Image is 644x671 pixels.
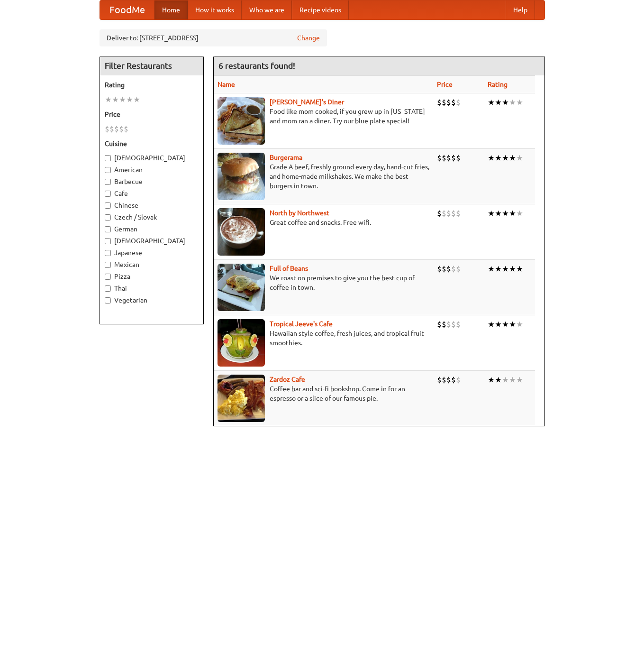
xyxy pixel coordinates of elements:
[437,97,442,108] li: $
[218,329,429,348] p: Hawaiian style coffee, fresh juices, and tropical fruit smoothies.
[105,262,111,268] input: Mexican
[451,208,456,219] li: $
[502,153,509,163] li: ★
[218,61,295,70] ng-pluralize: 6 restaurants found!
[105,189,199,198] label: Cafe
[105,177,199,186] label: Barbecue
[105,212,199,222] label: Czech / Slovak
[446,97,451,108] li: $
[495,375,502,385] li: ★
[488,81,508,88] a: Rating
[105,250,111,256] input: Japanese
[124,124,128,134] li: $
[442,153,446,163] li: $
[154,0,188,19] a: Home
[112,94,119,105] li: ★
[516,153,523,163] li: ★
[502,97,509,108] li: ★
[488,264,495,274] li: ★
[100,56,203,75] h4: Filter Restaurants
[105,201,199,210] label: Chinese
[516,319,523,330] li: ★
[218,384,429,403] p: Coffee bar and sci-fi bookshop. Come in for an espresso or a slice of our famous pie.
[105,153,199,163] label: [DEMOGRAPHIC_DATA]
[105,274,111,280] input: Pizza
[495,264,502,274] li: ★
[218,97,265,145] img: sallys.jpg
[509,153,516,163] li: ★
[509,264,516,274] li: ★
[218,264,265,311] img: beans.jpg
[105,272,199,281] label: Pizza
[442,208,446,219] li: $
[437,375,442,385] li: $
[456,97,461,108] li: $
[126,94,133,105] li: ★
[114,124,119,134] li: $
[456,375,461,385] li: $
[218,273,429,292] p: We roast on premises to give you the best cup of coffee in town.
[105,139,199,148] h5: Cuisine
[270,320,333,328] b: Tropical Jeeve's Cafe
[495,208,502,219] li: ★
[270,98,344,106] a: [PERSON_NAME]'s Diner
[218,162,429,191] p: Grade A beef, freshly ground every day, hand-cut fries, and home-made milkshakes. We make the bes...
[188,0,242,19] a: How it works
[502,375,509,385] li: ★
[488,97,495,108] li: ★
[218,107,429,126] p: Food like mom cooked, if you grew up in [US_STATE] and mom ran a diner. Try our blue plate special!
[516,97,523,108] li: ★
[218,153,265,200] img: burgerama.jpg
[446,375,451,385] li: $
[437,264,442,274] li: $
[488,319,495,330] li: ★
[451,97,456,108] li: $
[218,208,265,256] img: north.jpg
[105,191,111,197] input: Cafe
[133,94,140,105] li: ★
[451,153,456,163] li: $
[495,97,502,108] li: ★
[488,208,495,219] li: ★
[270,154,302,161] a: Burgerama
[105,124,109,134] li: $
[446,153,451,163] li: $
[446,264,451,274] li: $
[105,80,199,90] h5: Rating
[105,238,111,244] input: [DEMOGRAPHIC_DATA]
[292,0,349,19] a: Recipe videos
[105,110,199,119] h5: Price
[446,319,451,330] li: $
[509,208,516,219] li: ★
[218,218,429,227] p: Great coffee and snacks. Free wifi.
[437,153,442,163] li: $
[100,29,327,46] div: Deliver to: [STREET_ADDRESS]
[506,0,535,19] a: Help
[495,153,502,163] li: ★
[442,264,446,274] li: $
[218,81,235,88] a: Name
[437,208,442,219] li: $
[105,214,111,221] input: Czech / Slovak
[218,319,265,367] img: jeeves.jpg
[105,94,112,105] li: ★
[488,375,495,385] li: ★
[105,284,199,293] label: Thai
[105,236,199,246] label: [DEMOGRAPHIC_DATA]
[456,153,461,163] li: $
[516,208,523,219] li: ★
[270,265,308,272] a: Full of Beans
[509,97,516,108] li: ★
[456,264,461,274] li: $
[297,33,320,43] a: Change
[495,319,502,330] li: ★
[105,260,199,269] label: Mexican
[446,208,451,219] li: $
[451,319,456,330] li: $
[442,97,446,108] li: $
[105,179,111,185] input: Barbecue
[456,208,461,219] li: $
